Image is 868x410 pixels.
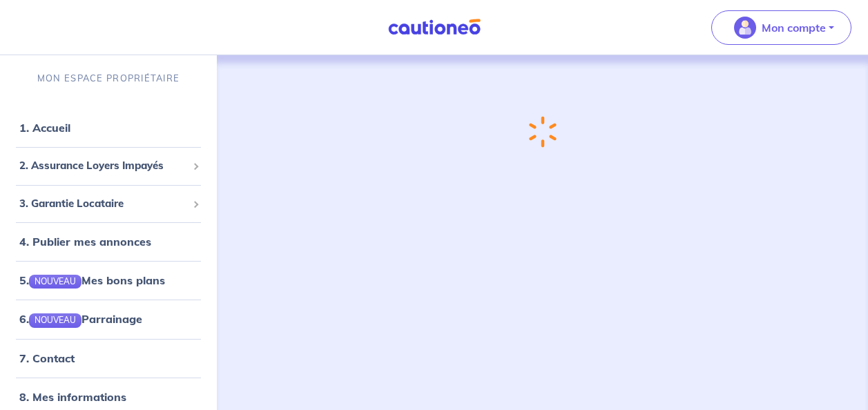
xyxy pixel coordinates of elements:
p: MON ESPACE PROPRIÉTAIRE [37,72,180,85]
img: loading-spinner [528,116,557,148]
div: 4. Publier mes annonces [6,228,211,255]
p: Mon compte [762,19,826,36]
a: 1. Accueil [19,121,70,135]
button: illu_account_valid_menu.svgMon compte [711,10,851,45]
img: illu_account_valid_menu.svg [734,17,756,39]
img: Cautioneo [383,19,486,36]
span: 3. Garantie Locataire [19,196,187,212]
a: 7. Contact [19,351,75,365]
div: 6.NOUVEAUParrainage [6,305,211,333]
div: 7. Contact [6,344,211,372]
div: 2. Assurance Loyers Impayés [6,153,211,179]
div: 3. Garantie Locataire [6,191,211,217]
a: 5.NOUVEAUMes bons plans [19,273,165,287]
div: 1. Accueil [6,114,211,141]
div: 5.NOUVEAUMes bons plans [6,266,211,294]
span: 2. Assurance Loyers Impayés [19,158,187,174]
a: 8. Mes informations [19,390,126,404]
a: 6.NOUVEAUParrainage [19,312,142,326]
a: 4. Publier mes annonces [19,235,151,248]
